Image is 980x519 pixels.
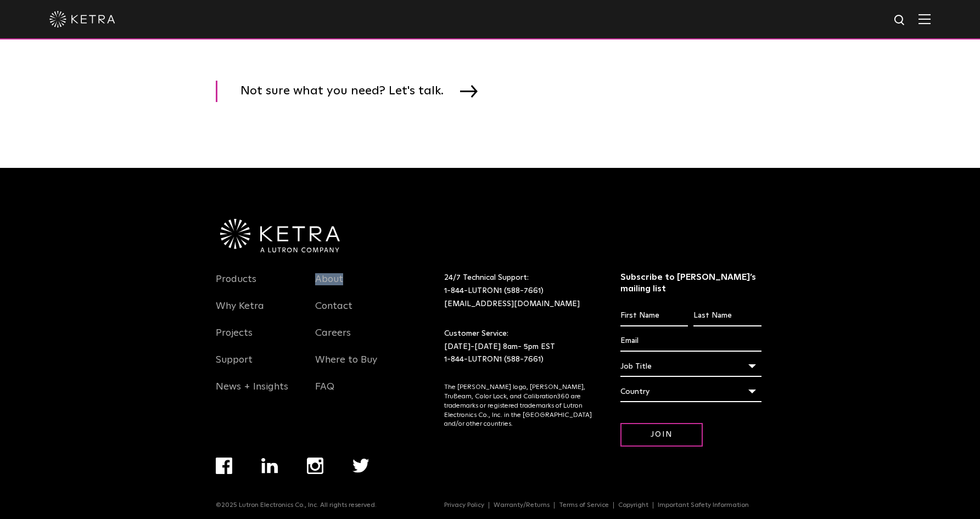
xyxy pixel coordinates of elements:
img: arrow [460,85,478,97]
input: Join [620,423,703,447]
div: Navigation Menu [216,458,399,501]
a: 1-844-LUTRON1 (588-7661) [444,287,544,295]
a: Careers [315,327,351,352]
a: Support [216,354,253,379]
input: Last Name [693,306,761,326]
div: Navigation Menu [444,501,764,509]
a: Copyright [614,502,653,509]
img: ketra-logo-2019-white [49,11,115,27]
p: ©2025 Lutron Electronics Co., Inc. All rights reserved. [216,501,377,509]
img: twitter [352,459,369,473]
img: search icon [893,14,907,27]
img: linkedin [261,458,278,473]
a: Terms of Service [555,502,614,509]
a: Not sure what you need? Let's talk. [216,81,491,102]
a: Products [216,273,256,298]
a: FAQ [315,381,334,406]
a: Where to Buy [315,354,377,379]
input: Email [620,331,761,352]
div: Country [620,381,761,402]
img: facebook [216,458,232,474]
p: 24/7 Technical Support: [444,272,593,311]
div: Navigation Menu [315,272,399,406]
a: Why Ketra [216,300,264,325]
p: Customer Service: [DATE]-[DATE] 8am- 5pm EST [444,328,593,366]
img: instagram [307,458,323,474]
a: News + Insights [216,381,288,406]
img: Ketra-aLutronCo_White_RGB [220,219,340,253]
h3: Subscribe to [PERSON_NAME]’s mailing list [620,272,761,295]
a: Warranty/Returns [489,502,555,509]
a: Privacy Policy [440,502,489,509]
input: First Name [620,306,688,326]
a: Important Safety Information [653,502,753,509]
p: The [PERSON_NAME] logo, [PERSON_NAME], TruBeam, Color Lock, and Calibration360 are trademarks or ... [444,383,593,429]
a: Contact [315,300,352,325]
img: Hamburger%20Nav.svg [919,14,931,24]
div: Job Title [620,356,761,377]
div: Navigation Menu [216,272,299,406]
span: Not sure what you need? Let's talk. [240,81,460,102]
a: 1-844-LUTRON1 (588-7661) [444,356,544,363]
a: [EMAIL_ADDRESS][DOMAIN_NAME] [444,300,580,308]
a: About [315,273,343,298]
a: Projects [216,327,253,352]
